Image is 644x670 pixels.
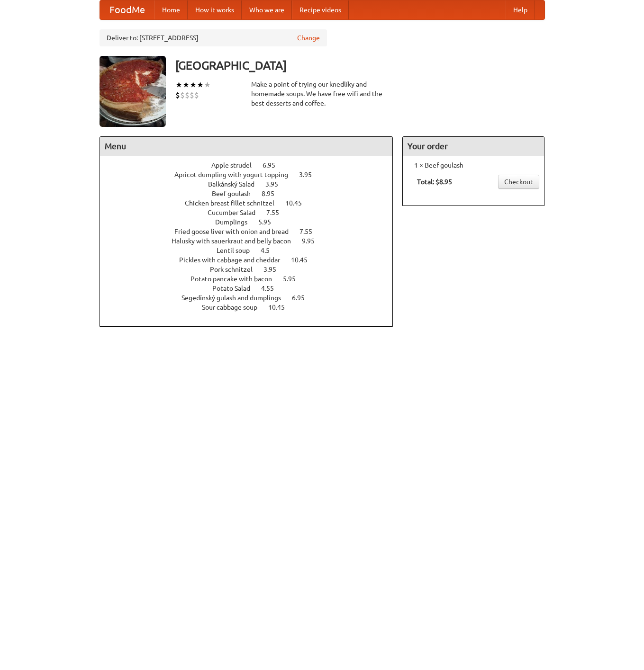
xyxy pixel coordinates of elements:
[179,256,325,264] a: Pickles with cabbage and cheddar 10.45
[506,0,535,19] a: Help
[292,0,349,19] a: Recipe videos
[194,90,199,100] li: $
[208,180,264,188] span: Balkánský Salad
[211,161,293,169] a: Apple strudel 6.95
[100,56,166,127] img: angular.jpg
[285,199,311,207] span: 10.45
[215,218,289,226] a: Dumplings 5.95
[180,90,185,100] li: $
[242,0,292,19] a: Who we are
[174,171,298,179] span: Apricot dumpling with yogurt topping
[190,80,197,90] li: ★
[266,209,289,216] span: 7.55
[299,228,322,235] span: 7.55
[212,285,260,292] span: Potato Salad
[204,80,211,90] li: ★
[175,56,545,75] h3: [GEOGRAPHIC_DATA]
[212,190,292,197] a: Beef goulash 8.95
[188,0,242,19] a: How it works
[100,0,154,19] a: FoodMe
[172,237,300,245] span: Halusky with sauerkraut and belly bacon
[185,90,190,100] li: $
[417,178,452,186] b: Total: $8.95
[185,199,284,207] span: Chicken breast fillet schnitzel
[100,137,393,156] h4: Menu
[197,80,204,90] li: ★
[498,175,539,189] a: Checkout
[261,285,283,292] span: 4.55
[181,294,322,302] a: Segedínský gulash and dumplings 6.95
[292,294,314,302] span: 6.95
[190,275,281,283] span: Potato pancake with bacon
[210,266,262,273] span: Pork schnitzel
[212,190,260,197] span: Beef goulash
[408,161,539,170] li: 1 × Beef goulash
[175,90,180,100] li: $
[172,237,332,245] a: Halusky with sauerkraut and belly bacon 9.95
[175,80,182,90] li: ★
[268,304,294,311] span: 10.45
[215,218,257,226] span: Dumplings
[181,294,290,302] span: Segedínský gulash and dumplings
[174,171,329,179] a: Apricot dumpling with yogurt topping 3.95
[182,80,190,90] li: ★
[174,228,298,235] span: Fried goose liver with onion and bread
[262,190,284,197] span: 8.95
[291,256,317,264] span: 10.45
[179,256,290,264] span: Pickles with cabbage and cheddar
[217,247,287,254] a: Lentil soup 4.5
[208,209,297,216] a: Cucumber Salad 7.55
[217,247,259,254] span: Lentil soup
[208,180,296,188] a: Balkánský Salad 3.95
[208,209,265,216] span: Cucumber Salad
[212,285,291,292] a: Potato Salad 4.55
[190,90,194,100] li: $
[299,171,321,179] span: 3.95
[258,218,281,226] span: 5.95
[211,161,261,169] span: Apple strudel
[174,228,330,235] a: Fried goose liver with onion and bread 7.55
[190,275,313,283] a: Potato pancake with bacon 5.95
[263,266,286,273] span: 3.95
[251,80,393,108] div: Make a point of trying our knedlíky and homemade soups. We have free wifi and the best desserts a...
[297,33,320,43] a: Change
[283,275,305,283] span: 5.95
[100,29,327,46] div: Deliver to: [STREET_ADDRESS]
[302,237,324,245] span: 9.95
[185,199,319,207] a: Chicken breast fillet schnitzel 10.45
[261,247,279,254] span: 4.5
[403,137,544,156] h4: Your order
[154,0,188,19] a: Home
[202,304,302,311] a: Sour cabbage soup 10.45
[265,180,288,188] span: 3.95
[263,161,285,169] span: 6.95
[210,266,294,273] a: Pork schnitzel 3.95
[202,304,267,311] span: Sour cabbage soup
